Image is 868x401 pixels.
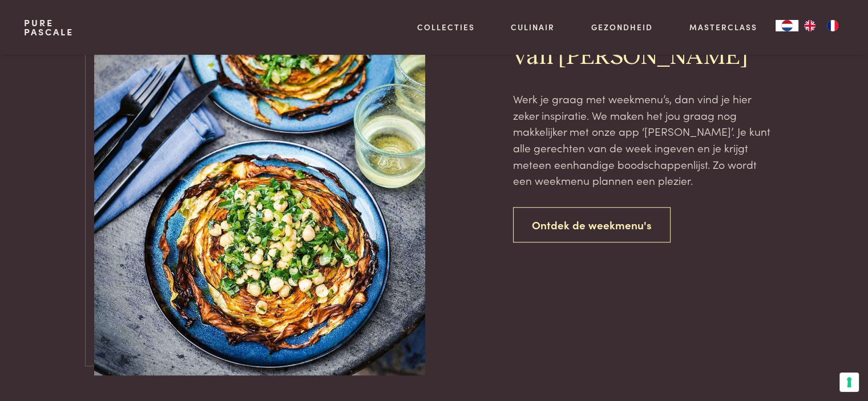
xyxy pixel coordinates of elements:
p: Werk je graag met weekmenu’s, dan vind je hier zeker inspiratie. We maken het jou graag nog makke... [513,91,774,189]
a: EN [798,20,821,31]
a: Gezondheid [591,21,653,33]
div: Language [776,20,798,31]
a: Collecties [417,21,475,33]
a: NL [776,20,798,31]
aside: Language selected: Nederlands [776,20,844,31]
ul: Language list [798,20,844,31]
a: Ontdek de weekmenu's [513,207,671,243]
a: PurePascale [24,18,74,37]
a: Culinair [511,21,555,33]
a: FR [821,20,844,31]
button: Uw voorkeuren voor toestemming voor trackingtechnologieën [839,372,859,392]
a: Masterclass [689,21,757,33]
